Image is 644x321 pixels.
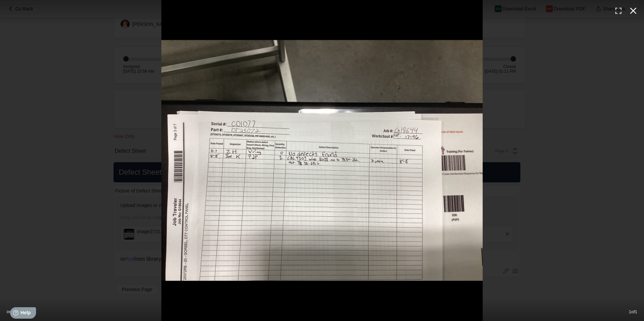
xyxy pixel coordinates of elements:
[629,309,637,314] span: 1 of 1
[611,3,626,18] button: Enter fullscreen (f)
[626,3,641,18] button: Close (esc)
[7,309,35,314] span: image2721.jpg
